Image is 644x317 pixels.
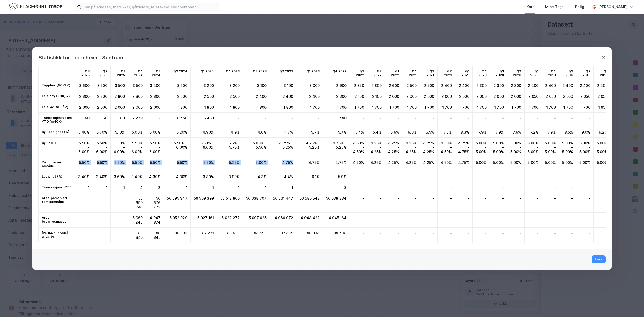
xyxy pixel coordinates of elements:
[473,66,490,80] td: Q4 2020
[559,80,576,91] div: 2 400
[455,182,473,193] div: -
[594,91,611,102] div: 2 050
[128,138,146,157] div: 5.50% - 6.00%
[296,171,323,182] div: 6.1%
[350,138,367,157] div: 4.50% - 4.50%
[576,138,594,157] div: 5.00% - 5.00%
[385,171,403,182] div: -
[559,127,576,138] div: 8.5%
[146,157,164,171] div: 5.50%
[164,193,191,213] div: 56 695 347
[111,171,128,182] div: 3.60%
[594,66,611,80] td: Q1 2019
[128,66,146,80] td: Q4 2024
[403,113,420,127] div: -
[420,182,438,193] div: -
[576,127,594,138] div: 9.0%
[350,157,367,171] div: 4.50%
[323,102,350,113] div: 1 700
[490,91,507,102] div: 2 000
[323,80,350,91] div: 2 900
[403,138,420,157] div: 4.25% - 4.25%
[111,138,128,157] div: 5.50% - 6.00%
[323,113,350,127] div: 480
[525,138,542,157] div: 5.00% - 5.00%
[217,66,243,80] td: Q4 2023
[270,182,296,193] div: 1
[191,157,217,171] div: 5.50%
[420,138,438,157] div: 4.25% - 4.25%
[191,193,217,213] div: 56 509 399
[455,138,473,157] div: 4.75% - 4.75%
[296,113,323,127] div: -
[38,54,123,62] div: Statistikk for Trondheim - Sentrum
[217,138,243,157] div: 5.25% - 5.75%
[217,171,243,182] div: 3.90%
[270,113,296,127] div: -
[438,157,455,171] div: 4.50%
[296,80,323,91] div: 3 000
[507,91,525,102] div: 2 000
[559,66,576,80] td: Q3 2019
[93,138,111,157] div: 5.50% - 6.00%
[542,66,559,80] td: Q4 2019
[146,102,164,113] div: 2 000
[191,138,217,157] div: 5.50% - 6.00%
[385,80,403,91] div: 2 600
[323,193,350,213] div: 56 538 834
[270,80,296,91] div: 3 100
[75,157,93,171] div: 5.50%
[438,80,455,91] div: 2 400
[270,66,296,80] td: Q2 2023
[420,66,438,80] td: Q3 2021
[542,91,559,102] div: 2 050
[542,127,559,138] div: 7.9%
[367,91,385,102] div: 2 100
[542,138,559,157] div: 5.00% - 5.00%
[438,66,455,80] td: Q2 2021
[296,182,323,193] div: -
[385,66,403,80] td: Q1 2022
[403,66,420,80] td: Q4 2021
[367,193,385,213] div: -
[111,91,128,102] div: 2 800
[217,182,243,193] div: 1
[243,113,270,127] div: -
[93,66,111,80] td: Q2 2025
[39,138,75,157] td: By - Yield
[243,157,270,171] div: 5.00%
[420,171,438,182] div: -
[111,127,128,138] div: 5.10%
[490,138,507,157] div: 5.00% - 5.00%
[367,157,385,171] div: 4.25%
[128,113,146,127] div: 7 279
[270,193,296,213] div: 56 661 447
[525,127,542,138] div: 7.2%
[296,157,323,171] div: 4.75%
[93,182,111,193] div: 1
[111,80,128,91] div: 3 500
[146,113,164,127] div: -
[81,3,219,11] input: Søk på adresse, matrikkel, gårdeiere, leietakere eller personer
[191,102,217,113] div: 1 800
[243,66,270,80] td: Q3 2023
[576,80,594,91] div: 2 400
[270,127,296,138] div: 4.7%
[296,91,323,102] div: 2 400
[164,113,191,127] div: 6 450
[39,80,75,91] td: Toppleie (NOK/㎡)
[438,102,455,113] div: 1 700
[270,157,296,171] div: 4.75%
[455,171,473,182] div: -
[146,127,164,138] div: 5.00%
[270,102,296,113] div: 1 800
[217,193,243,213] div: 56 513 800
[111,113,128,127] div: 60
[217,127,243,138] div: 4.9%
[542,113,559,127] div: -
[559,102,576,113] div: 1 700
[559,138,576,157] div: 5.00% - 5.00%
[128,182,146,193] div: 4
[367,171,385,182] div: -
[559,171,576,182] div: -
